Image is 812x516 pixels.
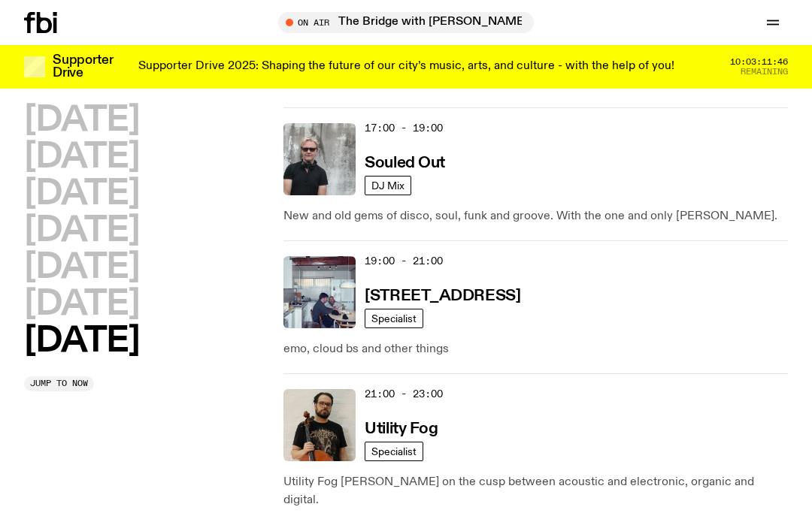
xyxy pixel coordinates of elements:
[365,288,520,304] h3: [STREET_ADDRESS]
[138,60,674,74] p: Supporter Drive 2025: Shaping the future of our city’s music, arts, and culture - with the help o...
[365,285,520,304] a: [STREET_ADDRESS]
[24,376,94,391] button: Jump to now
[365,387,443,401] span: 21:00 - 23:00
[365,121,443,135] span: 17:00 - 19:00
[371,445,417,457] span: Specialist
[365,152,445,171] a: Souled Out
[283,256,356,328] img: Pat sits at a dining table with his profile facing the camera. Rhea sits to his left facing the c...
[365,309,423,328] a: Specialist
[365,418,438,437] a: Utility Fog
[283,473,788,509] p: Utility Fog [PERSON_NAME] on the cusp between acoustic and electronic, organic and digital.
[53,54,113,80] h3: Supporter Drive
[24,140,139,174] button: [DATE]
[365,155,445,171] h3: Souled Out
[24,251,139,285] button: [DATE]
[365,254,443,268] span: 19:00 - 21:00
[730,58,788,66] span: 10:03:11:46
[24,288,139,321] button: [DATE]
[371,312,417,324] span: Specialist
[283,207,788,225] p: New and old gems of disco, soul, funk and groove. With the one and only [PERSON_NAME].
[365,421,438,437] h3: Utility Fog
[278,12,534,33] button: On AirThe Bridge with [PERSON_NAME]
[30,379,88,388] span: Jump to now
[741,68,788,76] span: Remaining
[371,180,404,191] span: DJ Mix
[24,104,139,137] button: [DATE]
[24,177,139,211] button: [DATE]
[283,340,788,358] p: emo, cloud bs and other things
[283,123,356,195] img: Stephen looks directly at the camera, wearing a black tee, black sunglasses and headphones around...
[24,214,139,248] button: [DATE]
[283,389,356,461] img: Peter holds a cello, wearing a black graphic tee and glasses. He looks directly at the camera aga...
[365,176,411,195] a: DJ Mix
[365,442,423,461] a: Specialist
[24,324,139,358] button: [DATE]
